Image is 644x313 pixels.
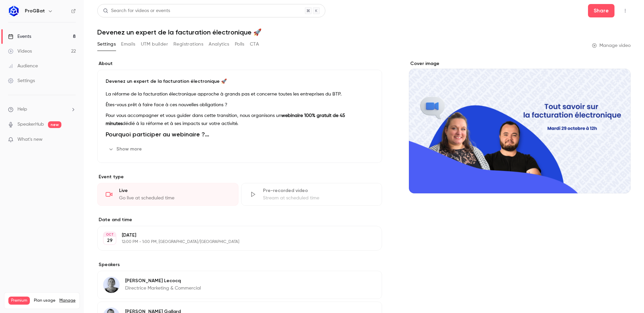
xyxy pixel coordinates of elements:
iframe: Noticeable Trigger [68,137,76,143]
p: Pour vous accompagner et vous guider dans cette transition, nous organisons un dédié à la réforme... [106,112,374,128]
h6: ProGBat [25,8,45,14]
div: OCT [104,232,116,237]
div: LiveGo live at scheduled time [97,183,238,206]
h1: Pourquoi participer au webinaire ? [106,130,374,138]
section: Cover image [409,60,631,193]
span: What's new [17,136,43,143]
p: Êtes-vous prêt à faire face à ces nouvelles obligations ? [106,101,374,109]
label: Date and time [97,216,382,223]
button: Polls [235,39,245,50]
button: Emails [121,39,135,50]
div: Go live at scheduled time [119,195,230,201]
p: [PERSON_NAME] Lecocq [125,277,201,284]
button: Share [588,4,614,17]
div: Pre-recorded video [263,187,374,194]
p: Event type [97,174,382,180]
div: Live [119,187,230,194]
span: Help [17,106,27,113]
p: La réforme de la facturation électronique approche à grands pas et concerne toutes les entreprise... [106,90,374,98]
a: SpeakerHub [17,121,44,128]
h1: Devenez un expert de la facturation électronique 🚀 [97,28,631,36]
div: Audience [8,63,38,69]
p: Directrice Marketing & Commercial [125,285,201,292]
span: Plan usage [34,298,55,303]
button: Registrations [173,39,203,50]
div: Elodie Lecocq[PERSON_NAME] LecocqDirectrice Marketing & Commercial [97,271,382,299]
div: Search for videos or events [103,7,170,14]
a: Manage video [592,42,631,49]
button: CTA [250,39,259,50]
div: Pre-recorded videoStream at scheduled time [241,183,382,206]
li: help-dropdown-opener [8,106,76,113]
p: Devenez un expert de la facturation électronique 🚀 [106,78,374,85]
span: Premium [8,297,30,305]
button: Analytics [209,39,229,50]
label: Speakers [97,261,382,268]
button: Settings [97,39,116,50]
img: Elodie Lecocq [103,277,119,293]
button: Show more [106,144,146,154]
button: UTM builder [141,39,168,50]
p: 12:00 PM - 1:00 PM, [GEOGRAPHIC_DATA]/[GEOGRAPHIC_DATA] [122,239,346,245]
label: Cover image [409,60,631,67]
img: ProGBat [8,6,19,16]
label: About [97,60,382,67]
div: Settings [8,77,35,84]
a: Manage [59,298,75,303]
p: 29 [107,237,113,244]
p: [DATE] [122,232,346,239]
div: Events [8,33,31,40]
div: Videos [8,48,32,55]
span: new [48,121,61,128]
div: Stream at scheduled time [263,195,374,201]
